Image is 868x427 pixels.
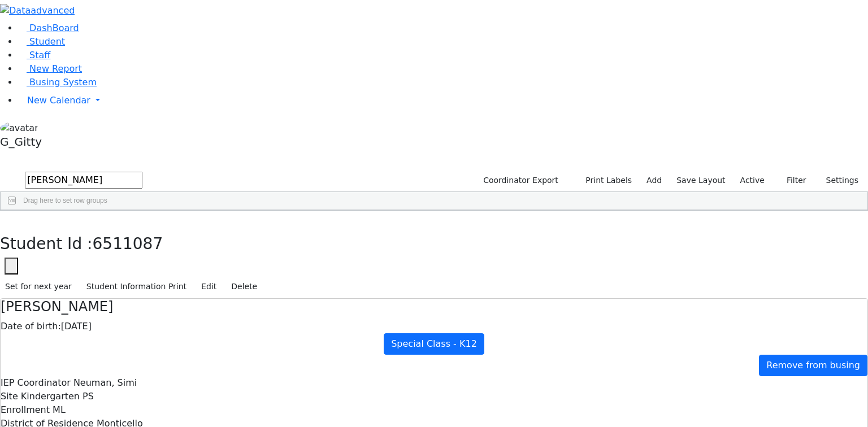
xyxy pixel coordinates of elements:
h4: [PERSON_NAME] [1,299,867,315]
button: Save Layout [671,172,730,189]
span: ML [53,404,66,415]
button: Delete [226,278,262,295]
a: Add [641,172,667,189]
span: Neuman, Simi [73,377,137,388]
label: Date of birth: [1,320,61,333]
span: Student [29,36,65,47]
span: Remove from busing [766,360,860,371]
button: Edit [196,278,222,295]
a: Student [18,36,65,47]
button: Filter [772,172,811,189]
div: [DATE] [1,320,867,333]
a: DashBoard [18,23,79,33]
a: New Report [18,63,82,74]
a: Special Class - K12 [384,333,484,355]
span: New Report [29,63,82,74]
span: Staff [29,50,50,60]
span: DashBoard [29,23,79,33]
label: Active [735,172,770,189]
label: Site [1,390,18,403]
span: Kindergarten PS [21,391,94,402]
button: Student Information Print [81,278,192,295]
a: New Calendar [18,89,868,112]
span: Drag here to set row groups [23,197,107,204]
button: Coordinator Export [476,172,563,189]
a: Remove from busing [759,355,867,376]
a: Busing System [18,77,97,88]
input: Search [25,172,142,189]
span: 6511087 [93,234,163,253]
span: New Calendar [27,95,90,106]
label: Enrollment [1,403,50,417]
span: Busing System [29,77,97,88]
button: Settings [811,172,863,189]
a: Staff [18,50,50,60]
button: Print Labels [572,172,637,189]
label: IEP Coordinator [1,376,71,390]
